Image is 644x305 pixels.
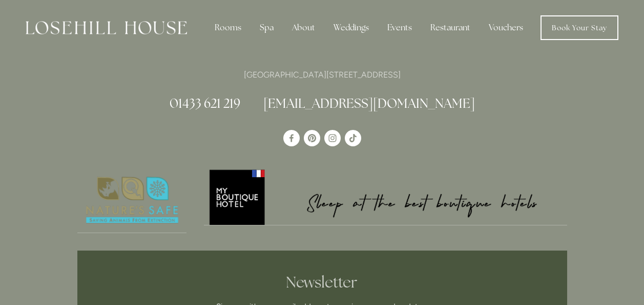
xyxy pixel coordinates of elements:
img: Nature's Safe - Logo [77,168,187,233]
a: 01433 621 219 [170,95,240,111]
h2: Newsletter [133,273,511,292]
img: Losehill House [26,21,187,34]
div: About [284,17,323,38]
a: [EMAIL_ADDRESS][DOMAIN_NAME] [263,95,475,111]
div: Restaurant [422,17,479,38]
div: Events [379,17,420,38]
div: Rooms [206,17,250,38]
div: Weddings [325,17,377,38]
div: Spa [252,17,282,38]
img: My Boutique Hotel - Logo [204,168,567,225]
a: TikTok [345,130,361,146]
a: Instagram [324,130,341,146]
a: Pinterest [304,130,320,146]
p: [GEOGRAPHIC_DATA][STREET_ADDRESS] [77,68,567,82]
a: Losehill House Hotel & Spa [283,130,300,146]
a: Book Your Stay [541,15,618,40]
a: Vouchers [481,17,531,38]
